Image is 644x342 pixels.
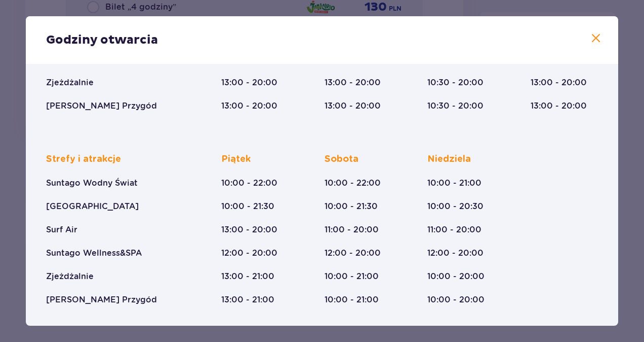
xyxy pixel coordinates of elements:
p: 10:00 - 22:00 [325,178,381,189]
p: [PERSON_NAME] Przygód [46,100,157,112]
p: 13:00 - 20:00 [221,224,277,235]
p: 10:30 - 20:00 [427,77,484,88]
p: 13:00 - 20:00 [325,77,381,88]
p: Niedziela [427,153,471,165]
p: 11:00 - 20:00 [325,224,379,235]
p: 13:00 - 20:00 [221,77,277,88]
p: 10:00 - 20:30 [427,201,484,212]
p: 13:00 - 20:00 [531,77,587,88]
p: 10:00 - 21:00 [325,294,379,305]
p: [PERSON_NAME] Przygód [46,294,157,305]
p: Sobota [325,153,358,165]
p: 12:00 - 20:00 [325,248,381,259]
p: 13:00 - 20:00 [531,100,587,112]
p: 10:30 - 20:00 [427,100,484,112]
p: 12:00 - 20:00 [221,248,277,259]
p: Suntago Wodny Świat [46,178,138,189]
p: 12:00 - 20:00 [427,248,484,259]
p: [GEOGRAPHIC_DATA] [46,201,139,212]
p: 10:00 - 22:00 [221,178,277,189]
p: Piątek [221,153,251,165]
p: Zjeżdżalnie [46,77,94,88]
p: Suntago Wellness&SPA [46,248,142,259]
p: 10:00 - 20:00 [427,294,485,305]
p: 10:00 - 21:00 [427,178,481,189]
p: 10:00 - 21:30 [221,201,274,212]
p: Godziny otwarcia [46,32,158,48]
p: 13:00 - 21:00 [221,271,274,282]
p: 10:00 - 21:00 [325,271,379,282]
p: 13:00 - 20:00 [325,100,381,112]
p: Surf Air [46,224,77,235]
p: 10:00 - 20:00 [427,271,485,282]
p: Zjeżdżalnie [46,271,94,282]
p: 13:00 - 21:00 [221,294,274,305]
p: Strefy i atrakcje [46,153,121,165]
p: 10:00 - 21:30 [325,201,378,212]
p: 11:00 - 20:00 [427,224,481,235]
p: 13:00 - 20:00 [221,100,277,112]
